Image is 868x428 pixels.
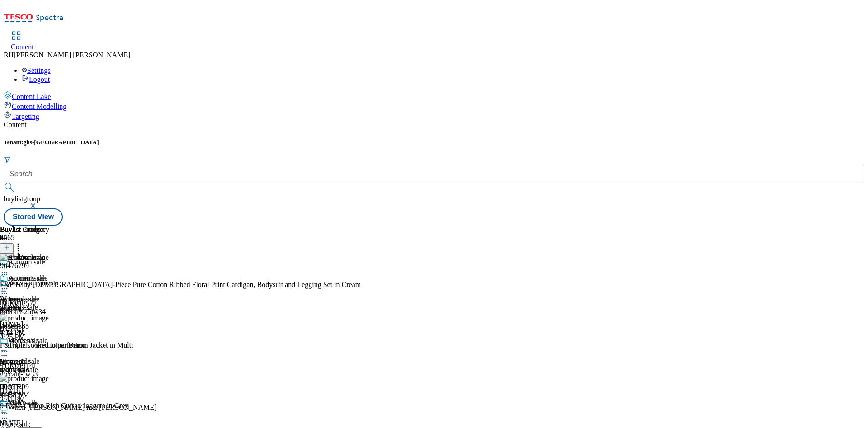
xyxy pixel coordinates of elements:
[4,91,864,101] a: Content Lake
[4,121,864,129] div: Content
[22,66,51,74] a: Settings
[4,195,40,202] span: buylistgroup
[4,101,864,111] a: Content Modelling
[4,139,864,146] h5: Tenant:
[4,156,11,163] svg: Search Filters
[12,113,39,120] span: Targeting
[14,51,130,59] span: [PERSON_NAME] [PERSON_NAME]
[4,111,864,121] a: Targeting
[11,32,34,51] a: Content
[12,93,51,100] span: Content Lake
[11,43,34,51] span: Content
[4,51,14,59] span: RH
[4,208,63,226] button: Stored View
[4,165,864,183] input: Search
[22,75,50,83] a: Logout
[24,139,99,146] span: ghs-[GEOGRAPHIC_DATA]
[12,103,66,110] span: Content Modelling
